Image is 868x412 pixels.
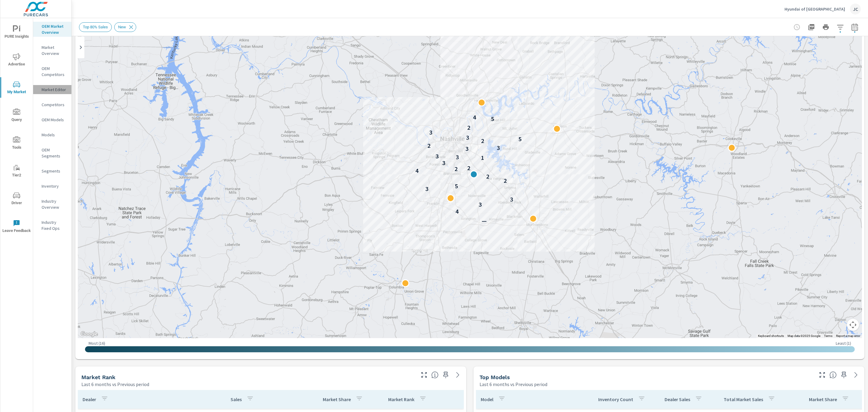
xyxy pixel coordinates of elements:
p: 2 [467,124,470,131]
p: 4 [415,167,419,174]
span: Top 80% Sales [79,25,112,29]
span: My Market [2,81,31,96]
p: Least ( 1 ) [836,341,851,346]
div: Industry Fixed Ops [33,218,71,233]
p: Market Share [323,396,351,402]
span: Advertise [2,53,31,68]
p: Segments [42,168,67,174]
span: Query [2,109,31,123]
h5: Market Rank [81,374,115,380]
span: Tier2 [2,164,31,179]
p: 3 [479,201,482,208]
p: 4 [455,208,459,215]
p: Inventory [42,183,67,189]
div: Segments [33,166,71,176]
p: Industry Fixed Ops [42,219,67,231]
button: Make Fullscreen [817,370,827,380]
p: OEM Segments [42,147,67,159]
div: Market Editor [33,85,71,94]
p: Model [481,396,493,402]
p: Competitors [42,102,67,108]
p: 2 [486,173,489,180]
p: Dealer Sales [665,396,690,402]
span: Market Rank shows you how you rank, in terms of sales, to other dealerships in your market. “Mark... [431,371,439,379]
p: Inventory Count [598,396,633,402]
p: 3 [510,196,513,203]
a: Report a map error [836,334,860,338]
p: OEM Models [42,117,67,123]
p: 2 [467,164,470,172]
p: Last 6 months vs Previous period [480,381,547,388]
div: OEM Models [33,115,71,124]
p: Industry Overview [42,198,67,210]
h5: Top Models [480,374,510,380]
button: Apply Filters [834,21,846,33]
p: 3 [466,134,469,141]
p: 5 [518,135,522,143]
p: 2 [454,165,458,172]
div: OEM Segments [33,145,71,160]
p: 5 [455,182,458,190]
p: Dealer [83,396,96,402]
button: Map camera controls [847,319,859,331]
p: Market Rank [388,396,414,402]
p: 3 [436,153,439,160]
p: Total Market Sales [724,396,763,402]
p: 2 [504,177,507,184]
p: Most ( 16 ) [89,341,105,346]
div: JC [850,4,861,14]
button: Select Date Range [849,21,861,33]
div: Market Overview [33,43,71,58]
p: OEM Market Overview [42,23,67,35]
span: Find the biggest opportunities within your model lineup nationwide. [Source: Market registration ... [829,371,837,379]
p: Hyundai of [GEOGRAPHIC_DATA] [785,6,845,12]
p: Models [42,132,67,138]
p: Market Share [809,396,837,402]
button: Print Report [820,21,832,33]
p: Sales [231,396,242,402]
span: Tools [2,136,31,151]
div: OEM Competitors [33,64,71,79]
a: See more details in report [851,370,861,380]
p: Last 6 months vs Previous period [81,381,149,388]
p: 2 [427,142,431,149]
p: — [482,217,487,224]
a: See more details in report [453,370,463,380]
div: OEM Market Overview [33,22,71,37]
p: Market Overview [42,44,67,56]
p: Market Editor [42,87,67,93]
div: Competitors [33,100,71,109]
span: Map data ©2025 Google [788,334,820,338]
div: New [114,22,136,32]
span: Save this to your personalized report [839,370,849,380]
div: Models [33,130,71,139]
p: 2 [481,137,484,144]
a: Open this area in Google Maps (opens a new window) [79,330,99,338]
button: "Export Report to PDF" [805,21,817,33]
p: 3 [425,185,429,192]
a: Terms (opens in new tab) [824,334,832,338]
p: 4 [473,113,476,121]
p: OEM Competitors [42,65,67,78]
p: 1 [481,154,484,161]
p: 3 [456,154,459,161]
span: Leave Feedback [2,220,31,234]
p: 3 [442,159,445,166]
button: Keyboard shortcuts [758,334,784,338]
span: Driver [2,192,31,207]
span: New [115,25,130,29]
span: Save this to your personalized report [441,370,451,380]
div: Inventory [33,182,71,191]
p: 3 [465,145,469,152]
button: Make Fullscreen [419,370,429,380]
img: Google [79,330,99,338]
p: 3 [429,129,432,136]
div: Industry Overview [33,197,71,212]
span: PURE Insights [2,25,31,40]
p: 3 [497,144,500,151]
p: 5 [491,115,494,122]
div: nav menu [0,18,33,240]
